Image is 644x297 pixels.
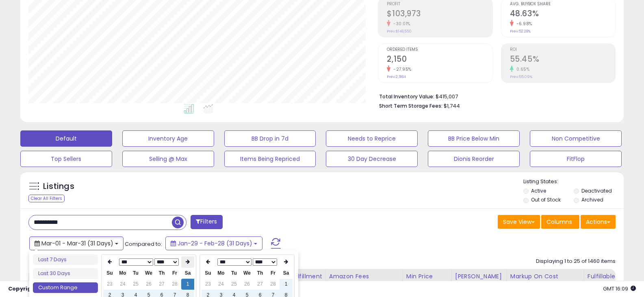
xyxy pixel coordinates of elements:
th: Sa [280,268,293,279]
th: Th [254,268,267,279]
div: Fulfillment Cost [291,272,322,289]
div: Displaying 1 to 25 of 1460 items [536,258,616,265]
button: Default [20,130,112,147]
small: Prev: 55.09% [510,74,532,79]
th: Tu [228,268,241,279]
button: Dionis Reorder [428,151,520,167]
th: Mo [116,268,129,279]
td: 25 [228,279,241,290]
label: Out of Stock [531,196,561,203]
td: 27 [155,279,168,290]
h2: 48.63% [510,9,615,20]
small: Prev: 2,984 [387,74,406,79]
button: BB Price Below Min [428,130,520,147]
button: Needs to Reprice [326,130,418,147]
small: -30.01% [390,21,410,27]
b: Short Term Storage Fees: [379,102,442,109]
h2: 55.45% [510,54,615,65]
label: Active [531,187,546,194]
button: Non Competitive [530,130,622,147]
h5: Listings [43,181,74,192]
button: Actions [581,215,616,229]
span: Compared to: [125,240,162,248]
button: Save View [498,215,540,229]
button: Mar-01 - Mar-31 (31 Days) [29,236,124,250]
label: Archived [581,196,603,203]
div: Fulfillable Quantity [588,272,616,289]
span: Jan-29 - Feb-28 (31 Days) [178,239,252,247]
label: Deactivated [581,187,612,194]
td: 27 [254,279,267,290]
th: Fr [267,268,280,279]
span: 2025-08-14 16:09 GMT [603,285,636,293]
li: Last 30 Days [33,268,98,279]
td: 1 [181,279,194,290]
strong: Copyright [8,285,38,293]
th: We [241,268,254,279]
h2: $103,973 [387,9,492,20]
span: Ordered Items [387,48,492,52]
div: Amazon Fees [329,272,399,281]
td: 23 [202,279,215,290]
button: FitFlop [530,151,622,167]
td: 25 [129,279,142,290]
button: Top Sellers [20,151,112,167]
button: Filters [191,215,222,229]
button: Selling @ Max [122,151,214,167]
td: 28 [168,279,181,290]
td: 26 [241,279,254,290]
td: 24 [116,279,129,290]
span: Profit [387,2,492,7]
span: Columns [546,218,572,226]
small: Prev: $148,550 [387,29,412,34]
td: 23 [103,279,116,290]
th: Tu [129,268,142,279]
th: Su [202,268,215,279]
span: Avg. Buybox Share [510,2,615,7]
td: 24 [215,279,228,290]
td: 1 [280,279,293,290]
span: $1,744 [444,102,460,110]
div: [PERSON_NAME] [455,272,503,281]
p: Listing States: [523,178,624,186]
div: Markup on Cost [510,272,581,281]
td: 28 [267,279,280,290]
div: seller snap | | [8,285,141,293]
small: 0.65% [514,66,530,72]
button: BB Drop in 7d [224,130,316,147]
li: Last 7 Days [33,254,98,265]
button: Inventory Age [122,130,214,147]
th: Th [155,268,168,279]
li: Custom Range [33,282,98,293]
b: Total Inventory Value: [379,93,434,100]
span: ROI [510,48,615,52]
th: Su [103,268,116,279]
div: Clear All Filters [28,195,65,202]
button: 30 Day Decrease [326,151,418,167]
th: We [142,268,155,279]
th: Sa [181,268,194,279]
small: -27.95% [390,66,412,72]
small: Prev: 52.28% [510,29,531,34]
button: Columns [541,215,579,229]
td: 26 [142,279,155,290]
button: Items Being Repriced [224,151,316,167]
div: Min Price [406,272,448,281]
span: Mar-01 - Mar-31 (31 Days) [41,239,113,247]
h2: 2,150 [387,54,492,65]
button: Jan-29 - Feb-28 (31 Days) [165,236,262,250]
th: Mo [215,268,228,279]
li: $415,007 [379,91,609,101]
th: Fr [168,268,181,279]
small: -6.98% [514,21,532,27]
